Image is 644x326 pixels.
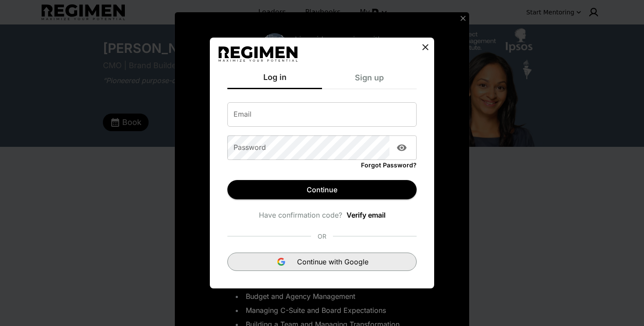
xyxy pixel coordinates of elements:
button: Show password [393,139,410,156]
a: Forgot Password? [361,160,417,170]
span: Have confirmation code? [259,210,342,220]
div: OR [311,225,333,247]
div: Password [227,135,417,160]
button: Continue [227,180,417,199]
img: Google [276,257,287,267]
a: Verify email [347,210,386,220]
button: Continue with Google [227,253,417,271]
img: Regimen logo [219,46,297,62]
div: Log in [227,71,322,89]
span: Continue with Google [297,257,368,267]
div: Sign up [322,71,417,89]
